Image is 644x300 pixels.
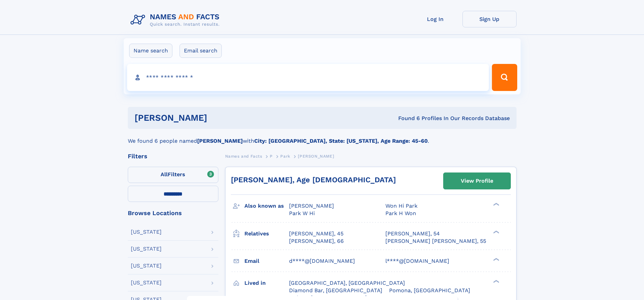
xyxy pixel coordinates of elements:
h3: Also known as [244,200,289,212]
h1: [PERSON_NAME] [135,114,303,122]
a: View Profile [444,173,510,189]
div: [US_STATE] [131,229,162,235]
span: All [161,171,168,178]
span: [PERSON_NAME] [298,154,334,159]
span: Park H Won [385,210,416,216]
div: ❯ [492,279,500,283]
div: Filters [128,153,218,159]
b: [PERSON_NAME] [197,138,243,144]
button: Search Button [492,64,517,91]
img: Logo Names and Facts [128,11,225,29]
div: ❯ [492,257,500,261]
div: Browse Locations [128,210,218,216]
span: Won Hi Park [385,203,418,209]
span: P [270,154,273,159]
span: Park [280,154,290,159]
input: search input [127,64,489,91]
span: Diamond Bar, [GEOGRAPHIC_DATA] [289,287,382,294]
a: [PERSON_NAME], 45 [289,230,343,237]
a: [PERSON_NAME], 66 [289,237,344,245]
span: [GEOGRAPHIC_DATA], [GEOGRAPHIC_DATA] [289,280,405,286]
h3: Email [244,255,289,267]
span: Pomona, [GEOGRAPHIC_DATA] [389,287,470,294]
div: ❯ [492,202,500,207]
h3: Relatives [244,228,289,239]
label: Filters [128,167,218,183]
label: Name search [129,44,172,58]
a: P [270,152,273,160]
h3: Lived in [244,277,289,289]
span: [PERSON_NAME] [289,203,334,209]
div: ❯ [492,230,500,234]
div: Found 6 Profiles In Our Records Database [303,115,510,122]
a: [PERSON_NAME], 54 [385,230,440,237]
a: Log In [408,11,462,27]
div: [US_STATE] [131,246,162,252]
a: [PERSON_NAME] [PERSON_NAME], 55 [385,237,486,245]
div: [US_STATE] [131,263,162,269]
label: Email search [180,44,222,58]
a: Park [280,152,290,160]
b: City: [GEOGRAPHIC_DATA], State: [US_STATE], Age Range: 45-60 [254,138,428,144]
a: [PERSON_NAME], Age [DEMOGRAPHIC_DATA] [231,176,396,184]
div: View Profile [461,173,493,189]
a: Names and Facts [225,152,262,160]
div: We found 6 people named with . [128,129,517,145]
span: Park W Hi [289,210,315,216]
a: Sign Up [462,11,517,27]
div: [US_STATE] [131,280,162,285]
